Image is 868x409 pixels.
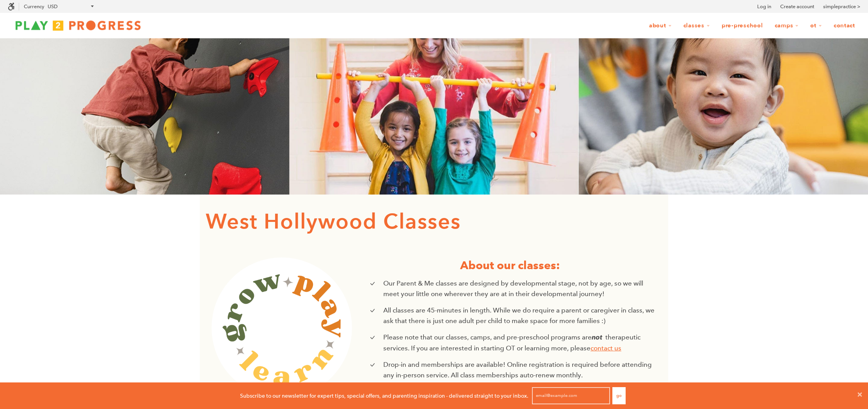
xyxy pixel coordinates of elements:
p: All classes are 45-minutes in length. While we do require a parent or caregiver in class, we ask ... [383,305,656,326]
img: Play2Progress logo [8,18,148,33]
label: Currency [24,4,44,9]
button: Go [612,387,626,404]
a: Pre-Preschool [717,18,768,33]
p: Subscribe to our newsletter for expert tips, special offers, and parenting inspiration - delivere... [240,391,528,400]
strong: About our classes: [460,258,560,272]
p: Please note that our classes, camps, and pre-preschool programs are therapeutic services. If you ... [383,332,656,353]
h1: West Hollywood Classes [206,206,662,238]
a: Create account [780,3,814,11]
p: Our Parent & Me classes are designed by developmental stage, not by age, so we will meet your lit... [383,278,656,299]
input: email@example.com [532,387,610,404]
a: Classes [678,18,715,33]
a: About [644,18,677,33]
a: Camps [770,18,804,33]
a: Log in [757,3,771,11]
a: simplepractice > [823,3,860,11]
p: Drop-in and memberships are available! Online registration is required before attending any in-pe... [383,359,656,380]
a: contact us [591,344,621,352]
strong: not [592,333,602,341]
a: OT [805,18,827,33]
a: Contact [829,18,860,33]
